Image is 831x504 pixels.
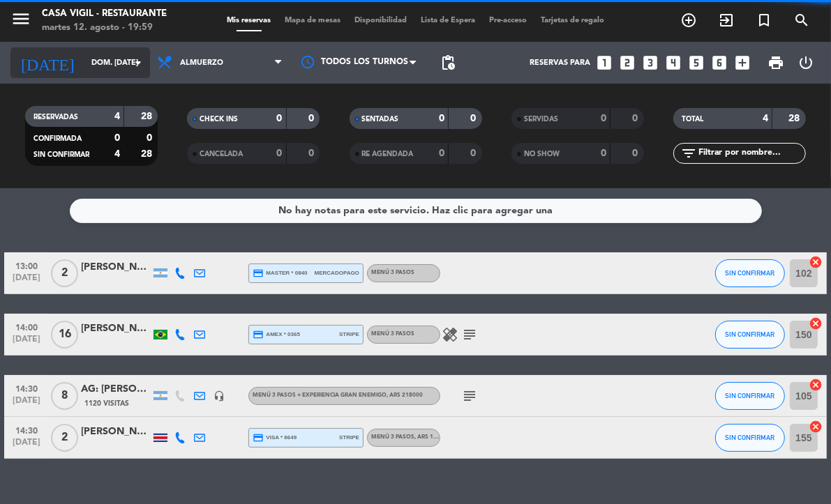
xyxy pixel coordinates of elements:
[253,392,423,398] span: Menú 3 Pasos + Experiencia Gran Enemigo
[619,54,637,72] i: looks_two
[697,146,805,161] input: Filtrar por nombre...
[9,422,44,438] span: 14:30
[726,392,775,399] span: SIN CONFIRMAR
[534,17,611,24] span: Tarjetas de regalo
[278,203,553,219] div: No hay notas para este servicio. Haz clic para agregar una
[461,326,478,343] i: subject
[51,424,78,452] span: 2
[680,145,697,162] i: filter_list
[632,114,641,123] strong: 0
[81,424,151,440] div: [PERSON_NAME]
[253,329,300,340] span: amex * 0365
[362,151,414,158] span: RE AGENDADA
[809,255,823,269] i: cancel
[711,54,729,72] i: looks_6
[339,330,359,339] span: stripe
[253,329,264,340] i: credit_card
[33,114,78,121] span: RESERVADAS
[147,133,155,143] strong: 0
[51,382,78,410] span: 8
[442,326,458,343] i: healing
[642,54,660,72] i: looks_3
[461,388,478,404] i: subject
[130,54,147,71] i: arrow_drop_down
[387,392,423,398] span: , ARS 218000
[315,268,359,277] span: mercadopago
[470,114,479,123] strong: 0
[33,135,82,142] span: CONFIRMADA
[596,54,614,72] i: looks_one
[715,382,785,410] button: SIN CONFIRMAR
[482,17,534,24] span: Pre-acceso
[809,420,823,434] i: cancel
[200,116,238,123] span: CHECK INS
[439,148,444,158] strong: 0
[371,331,414,337] span: Menú 3 Pasos
[9,257,44,273] span: 13:00
[726,434,775,441] span: SIN CONFIRMAR
[362,116,399,123] span: SENTADAS
[9,380,44,396] span: 14:30
[347,17,414,24] span: Disponibilidad
[214,390,225,402] i: headset_mic
[10,8,31,29] i: menu
[141,112,155,121] strong: 28
[601,114,606,123] strong: 0
[253,432,264,443] i: credit_card
[470,148,479,158] strong: 0
[51,259,78,287] span: 2
[440,54,456,71] span: pending_actions
[308,148,317,158] strong: 0
[734,54,752,72] i: add_box
[9,335,44,351] span: [DATE]
[253,432,297,443] span: visa * 8649
[114,112,120,121] strong: 4
[9,438,44,454] span: [DATE]
[81,321,151,337] div: [PERSON_NAME]
[688,54,706,72] i: looks_5
[220,17,278,24] span: Mis reservas
[682,116,703,123] span: TOTAL
[84,398,129,409] span: 1120 Visitas
[253,268,308,279] span: master * 0840
[791,42,821,84] div: LOG OUT
[81,259,151,275] div: [PERSON_NAME]
[42,21,167,35] div: martes 12. agosto - 19:59
[371,434,451,440] span: Menú 3 Pasos
[339,433,359,442] span: stripe
[414,17,482,24] span: Lista de Espera
[715,259,785,287] button: SIN CONFIRMAR
[33,151,89,158] span: SIN CONFIRMAR
[715,424,785,452] button: SIN CONFIRMAR
[42,7,167,21] div: Casa Vigil - Restaurante
[277,114,283,123] strong: 0
[9,319,44,335] span: 14:00
[10,8,31,34] button: menu
[10,47,84,78] i: [DATE]
[756,12,772,29] i: turned_in_not
[439,114,444,123] strong: 0
[200,151,243,158] span: CANCELADA
[798,54,814,71] i: power_settings_new
[9,273,44,289] span: [DATE]
[141,149,155,159] strong: 28
[715,321,785,349] button: SIN CONFIRMAR
[763,114,768,123] strong: 4
[253,268,264,279] i: credit_card
[809,378,823,392] i: cancel
[718,12,735,29] i: exit_to_app
[632,148,641,158] strong: 0
[665,54,683,72] i: looks_4
[51,321,78,349] span: 16
[81,381,151,397] div: AG: [PERSON_NAME] X 8 / [PERSON_NAME] WINE CAMP
[371,270,414,275] span: Menú 3 Pasos
[726,330,775,338] span: SIN CONFIRMAR
[524,151,560,158] span: NO SHOW
[788,114,802,123] strong: 28
[114,133,120,143] strong: 0
[277,148,283,158] strong: 0
[809,316,823,330] i: cancel
[114,149,120,159] strong: 4
[180,59,223,68] span: Almuerzo
[601,148,606,158] strong: 0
